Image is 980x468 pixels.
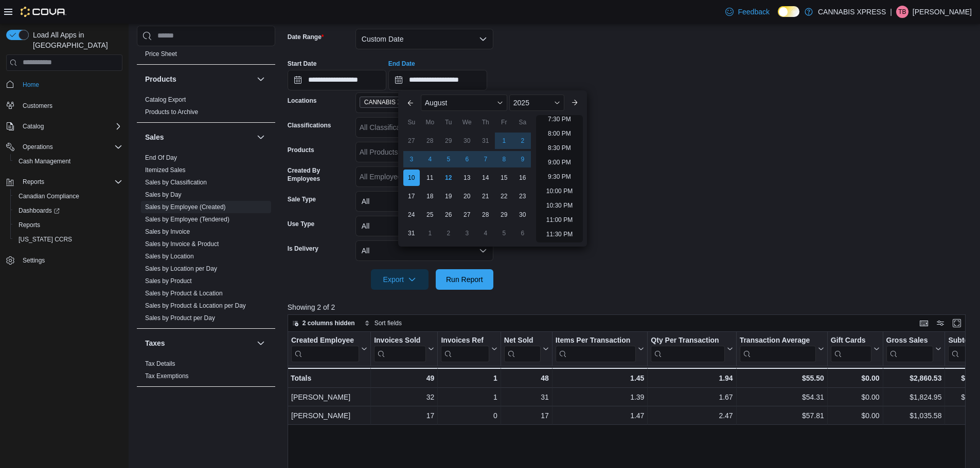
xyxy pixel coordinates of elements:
[556,335,645,362] button: Items Per Transaction
[440,133,457,149] div: day-29
[544,156,575,169] li: 9:00 PM
[542,185,577,197] li: 10:00 PM
[145,215,229,223] span: Sales by Employee (Tendered)
[145,265,217,273] span: Sales by Location per Day
[29,30,122,50] span: Load All Apps in [GEOGRAPHIC_DATA]
[441,335,497,362] button: Invoices Ref
[402,132,532,242] div: August, 2025
[375,319,402,327] span: Sort fields
[739,391,824,403] div: $54.31
[441,409,497,422] div: 0
[440,188,457,204] div: day-19
[440,114,457,130] div: Tu
[509,95,564,111] div: Button. Open the year selector. 2025 is currently selected.
[145,154,177,161] a: End Of Day
[19,157,70,165] span: Cash Management
[556,372,645,384] div: 1.45
[441,372,497,384] div: 1
[14,233,122,246] span: Washington CCRS
[566,95,583,111] button: Next month
[422,133,438,149] div: day-28
[403,114,420,130] div: Su
[255,131,267,143] button: Sales
[2,175,127,189] button: Reports
[651,372,733,384] div: 1.94
[10,189,127,203] button: Canadian Compliance
[145,360,175,368] span: Tax Details
[374,335,426,362] div: Invoices Sold
[951,317,963,329] button: Enter fullscreen
[651,409,733,422] div: 2.47
[23,122,44,130] span: Catalog
[23,143,53,151] span: Operations
[403,151,420,167] div: day-3
[477,207,494,223] div: day-28
[890,6,892,18] p: |
[556,335,636,345] div: Items Per Transaction
[145,50,177,58] a: Price Sheet
[536,115,583,242] ul: Time
[145,191,182,199] span: Sales by Day
[544,142,575,154] li: 8:30 PM
[514,133,531,149] div: day-2
[255,73,267,85] button: Products
[145,179,207,186] a: Sales by Classification
[19,254,49,267] a: Settings
[831,335,880,362] button: Gift Cards
[137,152,275,328] div: Sales
[14,219,122,231] span: Reports
[145,253,194,260] a: Sales by Location
[374,335,426,345] div: Invoices Sold
[556,409,645,422] div: 1.47
[422,188,438,204] div: day-18
[514,151,531,167] div: day-9
[739,372,824,384] div: $55.50
[19,141,122,153] span: Operations
[374,372,434,384] div: 49
[886,335,933,345] div: Gross Sales
[496,207,512,223] div: day-29
[145,302,246,310] span: Sales by Product & Location per Day
[14,233,76,246] a: [US_STATE] CCRS
[441,391,497,403] div: 1
[14,190,122,202] span: Canadian Compliance
[496,170,512,186] div: day-15
[440,151,457,167] div: day-5
[288,302,973,312] p: Showing 2 of 2
[145,372,189,380] span: Tax Exemptions
[403,207,420,223] div: day-24
[403,133,420,149] div: day-27
[23,178,44,186] span: Reports
[721,2,773,22] a: Feedback
[145,166,186,174] span: Itemized Sales
[403,225,420,241] div: day-31
[14,204,122,217] span: Dashboards
[739,335,824,362] button: Transaction Average
[355,240,493,261] button: All
[145,191,182,198] a: Sales by Day
[496,225,512,241] div: day-5
[778,6,799,17] input: Dark Mode
[886,335,941,362] button: Gross Sales
[514,188,531,204] div: day-23
[371,269,429,290] button: Export
[913,6,972,18] p: [PERSON_NAME]
[145,240,219,248] span: Sales by Invoice & Product
[504,335,549,362] button: Net Sold
[145,277,192,285] a: Sales by Product
[896,6,908,18] div: Tristin Barr
[2,98,127,113] button: Customers
[19,78,122,91] span: Home
[19,120,122,133] span: Catalog
[542,214,577,226] li: 11:00 PM
[255,337,267,349] button: Taxes
[422,207,438,223] div: day-25
[19,176,48,188] button: Reports
[886,391,941,403] div: $1,824.95
[291,335,367,362] button: Created Employee
[14,155,122,167] span: Cash Management
[14,190,83,202] a: Canadian Compliance
[288,317,359,329] button: 2 columns hidden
